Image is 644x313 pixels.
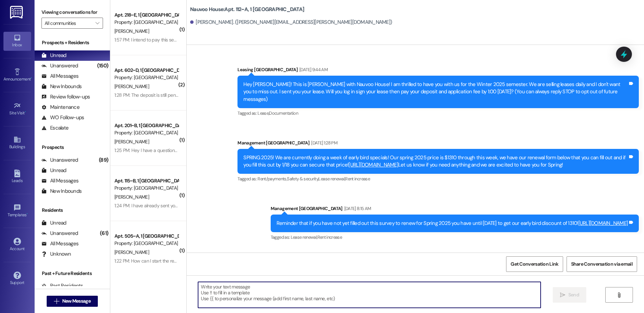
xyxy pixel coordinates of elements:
div: All Messages [41,177,78,184]
span: Documentation [269,110,298,116]
label: Viewing conversations for [41,7,103,18]
div: Apt. 218~E, 1 [GEOGRAPHIC_DATA] [114,11,178,19]
div: Apt. 201~B, 1 [GEOGRAPHIC_DATA] [114,122,178,129]
span: Lease renewal , [318,176,345,182]
a: Templates • [3,202,31,220]
div: Property: [GEOGRAPHIC_DATA] [114,74,178,81]
div: [DATE] 9:44 AM [298,66,328,73]
div: Maintenance [41,104,80,111]
span: Lease renewal , [291,234,317,240]
div: Property: [GEOGRAPHIC_DATA] [114,184,178,192]
div: Apt. 115~B, 1 [GEOGRAPHIC_DATA] [114,177,178,184]
span: Get Conversation Link [511,260,558,268]
a: Account [3,236,31,254]
div: Prospects [35,144,110,151]
div: Unread [41,219,66,227]
a: [URL][DOMAIN_NAME] [578,220,628,227]
div: Residents [35,207,110,214]
div: New Inbounds [41,83,82,90]
div: (150) [95,60,110,71]
div: All Messages [41,240,78,247]
span: [PERSON_NAME] [114,28,149,34]
button: New Message [47,296,98,307]
div: Reminder that if you have not yet filled out this survey to renew for Spring 2025 you have until ... [277,220,628,227]
a: Inbox [3,32,31,50]
div: Apt. 602~D, 1 [GEOGRAPHIC_DATA] [114,67,178,74]
div: Unanswered [41,62,78,69]
i:  [616,292,622,298]
div: Prospects + Residents [35,39,110,46]
i:  [560,292,565,298]
span: [PERSON_NAME] [114,139,149,145]
i:  [95,20,99,26]
div: Hey [PERSON_NAME]! This is [PERSON_NAME] with Nauvoo House! I am thrilled to have you with us for... [243,81,628,103]
input: All communities [45,18,92,29]
div: Unanswered [41,156,78,164]
div: Past Residents [41,282,83,290]
img: ResiDesk Logo [10,6,24,19]
a: Buildings [3,134,31,152]
div: Unanswered [41,230,78,237]
div: Property: [GEOGRAPHIC_DATA] [114,19,178,26]
button: Share Conversation via email [567,256,637,272]
div: [DATE] 1:28 PM [309,139,337,146]
div: Past + Future Residents [35,270,110,277]
a: Leads [3,168,31,186]
div: Property: [GEOGRAPHIC_DATA] [114,129,178,136]
div: Apt. 505~A, 1 [GEOGRAPHIC_DATA] [114,233,178,240]
div: 1:24 PM: I have already sent you an emails with a picture confirmation of my financial aid [114,202,290,209]
div: Management [GEOGRAPHIC_DATA] [237,139,639,149]
div: (61) [98,228,110,239]
div: All Messages [41,73,78,80]
span: • [27,211,28,216]
div: Tagged as: [237,174,639,184]
span: Rent/payments , [258,176,287,182]
div: [DATE] 8:15 AM [343,205,371,212]
a: [URL][DOMAIN_NAME] [348,161,398,168]
div: Management [GEOGRAPHIC_DATA] [271,205,639,215]
a: Site Visit • [3,100,31,118]
span: Rent increase [345,176,370,182]
span: [PERSON_NAME] [114,194,149,200]
span: Safety & security , [287,176,318,182]
a: Support [3,269,31,288]
div: New Inbounds [41,188,82,195]
span: Rent increase [317,234,342,240]
span: • [25,110,26,114]
span: [PERSON_NAME] [114,83,149,89]
div: 1:28 PM: The deposit is still pending and I'm not able to screenshot it from my bank account [114,92,297,98]
span: • [31,76,32,80]
div: 1:22 PM: How can I start the renewal process? [114,258,206,264]
div: WO Follow-ups [41,114,84,121]
b: Nauvoo House: Apt. 112~A, 1 [GEOGRAPHIC_DATA] [190,6,304,13]
div: 1:25 PM: Hey I have a question regarding signing my winter semester lease. If I'm already a resid... [114,147,557,153]
div: Review follow-ups [41,93,90,101]
span: Send [568,291,579,298]
i:  [54,298,59,304]
div: [PERSON_NAME]. ([PERSON_NAME][EMAIL_ADDRESS][PERSON_NAME][DOMAIN_NAME]) [190,19,392,26]
div: (89) [97,155,110,165]
div: Property: [GEOGRAPHIC_DATA] [114,240,178,247]
div: Leasing [GEOGRAPHIC_DATA] [237,66,639,76]
div: Unread [41,52,66,59]
span: [PERSON_NAME] [114,249,149,255]
div: Tagged as: [271,232,639,242]
span: Lease , [258,110,269,116]
div: Unknown [41,250,71,258]
span: Share Conversation via email [571,260,633,268]
button: Get Conversation Link [506,256,563,272]
span: New Message [62,297,91,305]
div: Tagged as: [237,108,639,118]
div: SPRING 2025! We are currently doing a week of early bird specials! Our spring 2025 price is $1310... [243,154,628,169]
div: Unread [41,167,66,174]
div: Escalate [41,124,68,132]
div: 1:57 PM: I intend to pay this semester in full; do I still need to fill out financial aid? [114,37,272,43]
button: Send [553,287,586,303]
